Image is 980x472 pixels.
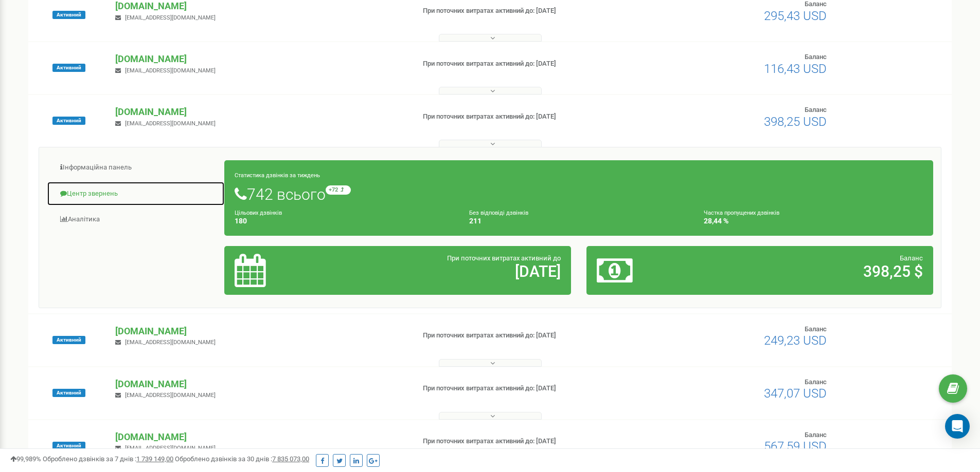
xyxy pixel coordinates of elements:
[945,414,970,439] div: Open Intercom Messenger
[326,185,351,195] small: +72
[10,455,41,463] span: 99,989%
[125,14,216,21] span: [EMAIL_ADDRESS][DOMAIN_NAME]
[764,9,827,23] span: 295,43 USD
[235,185,923,203] h1: 742 всього
[175,455,309,463] span: Оброблено дзвінків за 30 днів :
[423,384,637,393] p: При поточних витратах активний до: [DATE]
[805,378,827,386] span: Баланс
[125,392,216,399] span: [EMAIL_ADDRESS][DOMAIN_NAME]
[469,210,528,216] small: Без відповіді дзвінків
[136,455,173,463] u: 1 739 149,00
[115,52,406,66] p: [DOMAIN_NAME]
[115,377,406,391] p: [DOMAIN_NAME]
[52,389,85,397] span: Активний
[764,62,827,76] span: 116,43 USD
[469,217,688,225] h4: 211
[52,442,85,450] span: Активний
[348,263,561,280] h2: [DATE]
[47,155,225,180] a: Інформаційна панель
[115,105,406,119] p: [DOMAIN_NAME]
[115,325,406,338] p: [DOMAIN_NAME]
[125,339,216,346] span: [EMAIL_ADDRESS][DOMAIN_NAME]
[235,210,282,216] small: Цільових дзвінків
[47,207,225,232] a: Аналiтика
[900,254,923,262] span: Баланс
[805,325,827,333] span: Баланс
[805,106,827,114] span: Баланс
[423,112,637,122] p: При поточних витратах активний до: [DATE]
[52,11,85,19] span: Активний
[423,59,637,69] p: При поточних витратах активний до: [DATE]
[764,115,827,129] span: 398,25 USD
[764,439,827,454] span: 567,59 USD
[805,53,827,61] span: Баланс
[764,333,827,348] span: 249,23 USD
[52,117,85,125] span: Активний
[447,254,561,262] span: При поточних витратах активний до
[710,263,923,280] h2: 398,25 $
[805,431,827,439] span: Баланс
[125,67,216,74] span: [EMAIL_ADDRESS][DOMAIN_NAME]
[43,455,173,463] span: Оброблено дзвінків за 7 днів :
[47,181,225,206] a: Центр звернень
[235,217,454,225] h4: 180
[52,336,85,344] span: Активний
[125,445,216,451] span: [EMAIL_ADDRESS][DOMAIN_NAME]
[764,386,827,401] span: 347,07 USD
[272,455,309,463] u: 7 835 073,00
[423,331,637,341] p: При поточних витратах активний до: [DATE]
[423,437,637,446] p: При поточних витратах активний до: [DATE]
[115,430,406,444] p: [DOMAIN_NAME]
[125,120,216,127] span: [EMAIL_ADDRESS][DOMAIN_NAME]
[52,64,85,72] span: Активний
[423,6,637,16] p: При поточних витратах активний до: [DATE]
[704,210,779,216] small: Частка пропущених дзвінків
[704,217,923,225] h4: 28,44 %
[235,172,320,179] small: Статистика дзвінків за тиждень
